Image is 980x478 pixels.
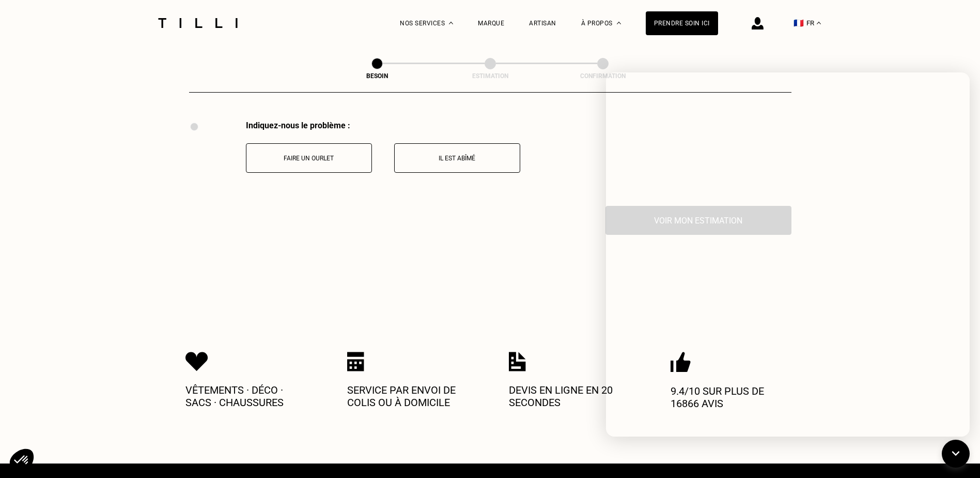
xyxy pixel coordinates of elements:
[449,22,453,24] img: Menu déroulant
[154,18,241,28] img: Logo du service de couturière Tilli
[617,22,621,24] img: Menu déroulant à propos
[347,384,471,409] p: Service par envoi de colis ou à domicile
[551,72,655,80] div: Confirmation
[817,22,821,24] img: menu déroulant
[439,72,542,80] div: Estimation
[794,18,804,28] span: 🇫🇷
[185,352,208,371] img: Icon
[646,11,718,35] a: Prendre soin ici
[252,155,366,162] p: Faire un ourlet
[509,384,633,409] p: Devis en ligne en 20 secondes
[478,20,504,27] a: Marque
[509,352,526,371] img: Icon
[752,17,764,29] img: icône connexion
[529,20,556,27] a: Artisan
[325,72,429,80] div: Besoin
[185,384,309,409] p: Vêtements · Déco · Sacs · Chaussures
[347,352,364,371] img: Icon
[400,155,515,162] p: Il est abîmé
[246,143,372,173] button: Faire un ourlet
[394,143,520,173] button: Il est abîmé
[246,121,520,130] div: Indiquez-nous le problème :
[606,72,970,437] iframe: AGO chatbot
